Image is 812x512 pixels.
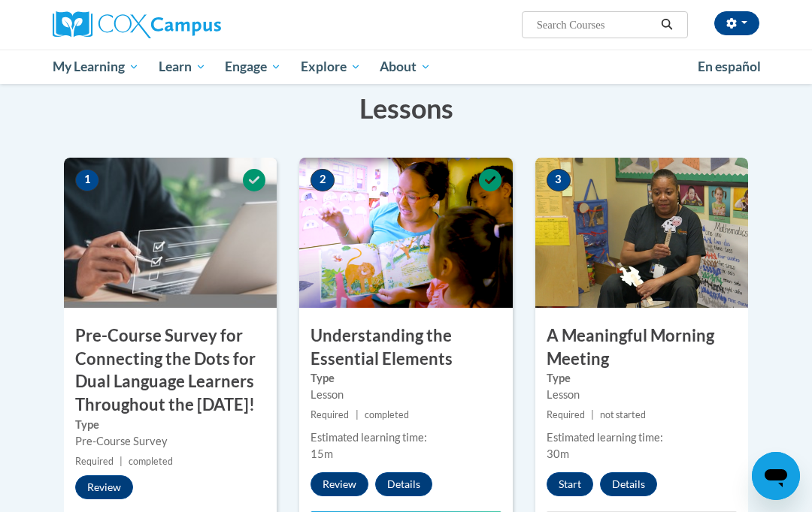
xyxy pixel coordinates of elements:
[149,50,216,84] a: Learn
[120,456,123,467] span: |
[129,456,173,467] span: completed
[225,58,281,76] span: Engage
[714,11,759,35] button: Account Settings
[311,472,368,496] button: Review
[53,11,221,38] img: Cox Campus
[41,50,771,84] div: Main menu
[547,472,593,496] button: Start
[53,58,139,76] span: My Learning
[311,447,333,460] span: 15m
[375,472,432,496] button: Details
[547,169,571,191] span: 3
[64,324,277,417] h3: Pre-Course Survey for Connecting the Dots for Dual Language Learners Throughout the [DATE]!
[301,58,361,76] span: Explore
[698,59,761,74] span: En español
[311,429,501,446] div: Estimated learning time:
[215,50,291,84] a: Engage
[43,50,149,84] a: My Learning
[311,169,335,191] span: 2
[299,158,512,308] img: Course Image
[380,58,431,76] span: About
[547,409,585,420] span: Required
[547,387,737,403] div: Lesson
[535,158,748,308] img: Course Image
[75,456,114,467] span: Required
[53,11,273,38] a: Cox Campus
[600,409,646,420] span: not started
[547,429,737,446] div: Estimated learning time:
[311,387,501,403] div: Lesson
[75,475,133,499] button: Review
[591,409,594,420] span: |
[75,433,265,450] div: Pre-Course Survey
[64,89,748,127] h3: Lessons
[535,324,748,371] h3: A Meaningful Morning Meeting
[656,16,678,34] button: Search
[356,409,359,420] span: |
[371,50,441,84] a: About
[299,324,512,371] h3: Understanding the Essential Elements
[75,169,99,191] span: 1
[752,452,800,500] iframe: Button to launch messaging window
[688,51,771,83] a: En español
[600,472,657,496] button: Details
[311,409,349,420] span: Required
[64,158,277,308] img: Course Image
[291,50,371,84] a: Explore
[365,409,409,420] span: completed
[159,58,206,76] span: Learn
[547,447,569,460] span: 30m
[547,370,737,387] label: Type
[75,417,265,433] label: Type
[311,370,501,387] label: Type
[535,16,656,34] input: Search Courses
